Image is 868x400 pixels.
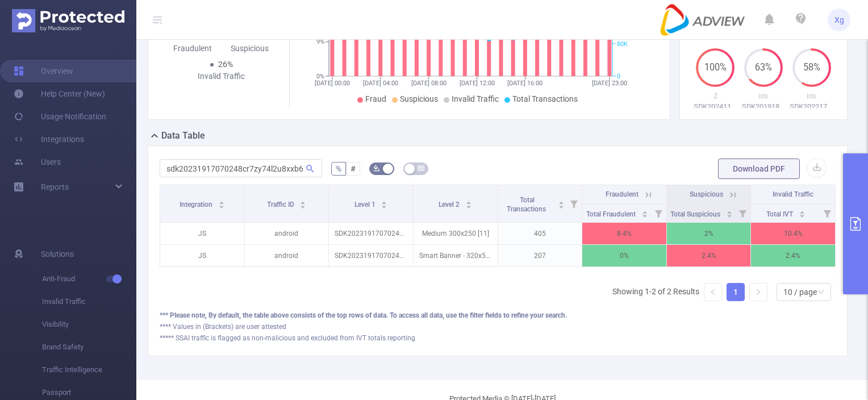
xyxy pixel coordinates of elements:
[373,165,380,172] i: icon: bg-colors
[819,204,835,222] i: Filter menu
[834,9,844,31] span: Xg
[459,80,494,87] tspan: [DATE] 12:00
[650,204,666,222] i: Filter menu
[691,90,740,102] p: 2
[751,245,835,266] p: 2.4%
[606,190,639,198] span: Fraudulent
[792,63,831,72] span: 58%
[744,63,783,72] span: 63%
[498,223,582,244] p: 405
[465,199,472,206] div: Sort
[300,199,306,203] i: icon: caret-up
[452,94,499,103] span: Invalid Traffic
[180,201,214,209] span: Integration
[14,128,84,151] a: Integrations
[727,283,745,301] li: 1
[799,209,806,213] i: icon: caret-up
[799,209,806,216] div: Sort
[41,182,69,191] span: Reports
[641,209,648,213] i: icon: caret-up
[14,105,106,128] a: Usage Notification
[755,289,762,295] i: icon: right
[740,90,788,102] p: ios
[381,199,387,206] div: Sort
[193,70,250,82] div: Invalid Traffic
[414,223,498,244] p: Medium 300x250 [11]
[160,245,244,266] p: JS
[498,245,582,266] p: 207
[787,101,836,113] p: SDK20221712050410xhhnonnqqwbv3yi
[160,322,836,332] div: **** Values in (Brackets) are user attested
[218,60,233,69] span: 26%
[582,245,666,266] p: 0%
[245,223,329,244] p: android
[222,43,279,55] div: Suspicious
[696,63,735,72] span: 100%
[218,199,224,203] i: icon: caret-up
[354,201,377,209] span: Level 1
[316,73,324,80] tspan: 0%
[267,201,296,209] span: Traffic ID
[14,151,61,173] a: Users
[418,165,424,172] i: icon: table
[751,223,835,244] p: 10.4%
[42,359,136,381] span: Traffic Intelligence
[727,284,744,301] a: 1
[691,101,740,113] p: SDK20241125111157euijkedccjrky63
[41,176,69,198] a: Reports
[817,289,824,297] i: icon: down
[667,245,751,266] p: 2.4%
[558,199,565,203] i: icon: caret-up
[299,199,306,206] div: Sort
[726,213,732,216] i: icon: caret-down
[160,159,322,177] input: Search...
[726,209,733,216] div: Sort
[365,94,386,103] span: Fraud
[690,190,723,198] span: Suspicious
[245,245,329,266] p: android
[799,213,806,216] i: icon: caret-down
[726,209,732,213] i: icon: caret-up
[735,204,750,222] i: Filter menu
[329,223,413,244] p: SDK20231917070248cr7zy74l2u8xxb6
[641,213,648,216] i: icon: caret-down
[617,40,628,48] tspan: 80K
[164,43,222,55] div: Fraudulent
[592,80,627,87] tspan: [DATE] 23:00
[414,245,498,266] p: Smart Banner - 320x50 [0]
[718,159,800,179] button: Download PDF
[710,289,716,295] i: icon: left
[400,94,438,103] span: Suspicious
[582,223,666,244] p: 8.4%
[381,204,387,207] i: icon: caret-down
[160,223,244,244] p: JS
[558,204,565,207] i: icon: caret-down
[161,129,205,143] h2: Data Table
[300,204,306,207] i: icon: caret-down
[586,210,637,218] span: Total Fraudulent
[315,80,350,87] tspan: [DATE] 00:00
[42,268,136,290] span: Anti-Fraud
[41,243,74,265] span: Solutions
[773,190,813,198] span: Invalid Traffic
[612,283,699,301] li: Showing 1-2 of 2 Results
[507,196,548,213] span: Total Transactions
[411,80,446,87] tspan: [DATE] 08:00
[566,185,582,222] i: Filter menu
[362,80,398,87] tspan: [DATE] 04:00
[704,283,722,301] li: Previous Page
[439,201,461,209] span: Level 2
[766,210,795,218] span: Total IVT
[617,73,620,80] tspan: 0
[316,39,324,46] tspan: 9%
[641,209,648,216] div: Sort
[42,290,136,313] span: Invalid Traffic
[749,283,767,301] li: Next Page
[218,199,225,206] div: Sort
[670,210,722,218] span: Total Suspicious
[740,101,788,113] p: SDK20191811061225glpgaku0pgvq7an
[42,313,136,336] span: Visibility
[12,9,124,32] img: Protected Media
[783,284,817,301] div: 10 / page
[787,90,836,102] p: ios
